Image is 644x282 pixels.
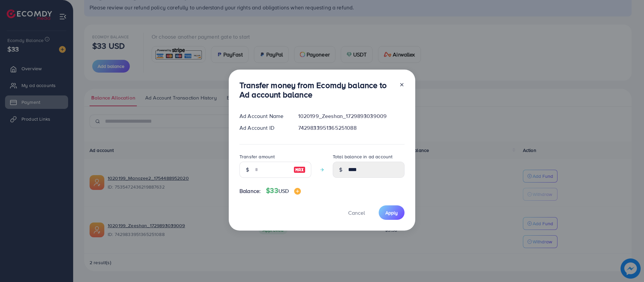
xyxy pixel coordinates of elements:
div: Ad Account ID [234,124,293,132]
img: image [294,188,301,195]
button: Cancel [340,205,373,220]
button: Apply [379,205,405,220]
span: Apply [385,209,398,216]
label: Total balance in ad account [333,153,392,160]
span: USD [278,187,289,195]
img: image [293,166,306,174]
h3: Transfer money from Ecomdy balance to Ad account balance [239,80,394,100]
label: Transfer amount [239,153,275,160]
div: 1020199_Zeeshan_1729893039009 [293,112,410,120]
div: 7429833951365251088 [293,124,410,132]
div: Ad Account Name [234,112,293,120]
span: Balance: [239,187,261,195]
span: Cancel [348,209,365,216]
h4: $33 [266,187,301,195]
